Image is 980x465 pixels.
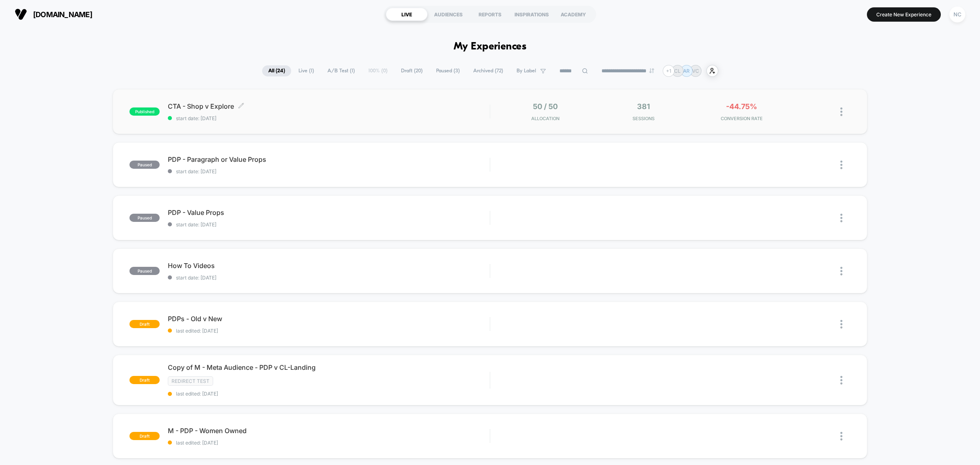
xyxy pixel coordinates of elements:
img: close [840,376,842,385]
div: ACADEMY [552,8,594,21]
span: start date: [DATE] [168,275,490,281]
span: M - PDP - Women Owned [168,427,490,435]
span: CTA - Shop v Explore [168,102,490,110]
img: close [840,107,842,116]
img: end [649,68,654,73]
span: Redirect Test [168,376,213,386]
span: draft [129,320,160,328]
img: close [840,267,842,275]
span: PDP - Value Props [168,208,490,217]
img: Visually logo [15,8,27,20]
span: published [129,107,160,116]
p: AR [683,68,690,74]
span: A/B Test ( 1 ) [321,65,361,76]
span: By Label [517,68,536,74]
span: Copy of M - Meta Audience - PDP v CL-Landing [168,363,490,371]
span: draft [129,432,160,440]
span: paused [129,214,160,222]
span: Archived ( 72 ) [467,65,509,76]
span: start date: [DATE] [168,168,490,174]
span: start date: [DATE] [168,221,490,228]
span: Sessions [597,116,690,121]
img: close [840,214,842,222]
span: Draft ( 20 ) [395,65,429,76]
span: [DOMAIN_NAME] [33,10,92,19]
span: CONVERSION RATE [695,116,788,121]
div: + 1 [663,65,675,77]
img: close [840,320,842,329]
span: last edited: [DATE] [168,440,490,446]
h1: My Experiences [454,41,527,53]
span: PDP - Paragraph or Value Props [168,155,490,163]
span: How To Videos [168,262,490,270]
span: Paused ( 3 ) [430,65,466,76]
span: -44.75% [726,102,757,111]
span: 381 [637,102,650,111]
span: All ( 24 ) [262,65,291,76]
span: paused [129,267,160,275]
button: Create New Experience [867,7,941,22]
div: REPORTS [469,8,511,21]
div: LIVE [386,8,428,21]
span: paused [129,161,160,169]
div: AUDIENCES [428,8,469,21]
div: NC [949,7,965,22]
span: Live ( 1 ) [292,65,320,76]
img: close [840,161,842,169]
span: 50 / 50 [533,102,558,111]
span: PDPs - Old v New [168,315,490,323]
span: Allocation [531,116,559,121]
div: INSPIRATIONS [511,8,552,21]
span: start date: [DATE] [168,115,490,121]
span: last edited: [DATE] [168,391,490,397]
button: [DOMAIN_NAME] [12,8,95,21]
p: CL [674,68,681,74]
span: last edited: [DATE] [168,328,490,334]
p: VC [692,68,699,74]
button: NC [947,6,968,23]
img: close [840,432,842,440]
span: draft [129,376,160,384]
